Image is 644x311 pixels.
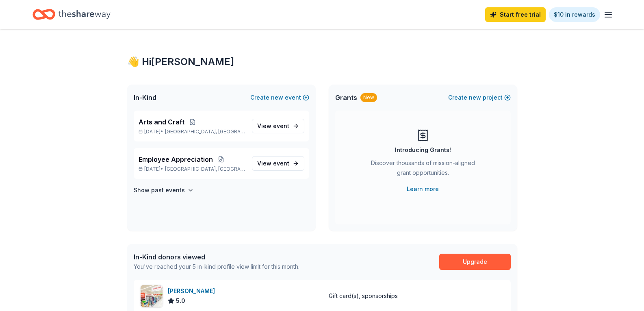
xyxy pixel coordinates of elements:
a: View event [252,156,304,171]
span: 5.0 [176,296,185,306]
div: 👋 Hi [PERSON_NAME] [127,55,517,68]
img: Image for Winn-Dixie [141,285,163,307]
span: Employee Appreciation [139,154,213,164]
div: New [360,93,377,102]
button: Createnewproject [448,93,511,102]
div: [PERSON_NAME] [168,286,218,296]
span: new [271,93,283,102]
div: In-Kind donors viewed [134,252,299,262]
h4: Show past events [134,185,185,195]
p: [DATE] • [139,166,245,172]
div: You've reached your 5 in-kind profile view limit for this month. [134,262,299,272]
span: event [273,122,289,129]
div: Gift card(s), sponsorships [329,291,398,301]
span: [GEOGRAPHIC_DATA], [GEOGRAPHIC_DATA] [165,128,245,135]
button: Createnewevent [250,93,309,102]
a: Learn more [407,184,439,194]
span: Grants [335,93,357,102]
div: Introducing Grants! [395,145,451,155]
span: View [257,159,289,168]
span: View [257,121,289,131]
div: Discover thousands of mission-aligned grant opportunities. [368,158,478,181]
a: Home [33,5,111,24]
a: $10 in rewards [549,7,600,22]
p: [DATE] • [139,128,245,135]
a: Start free trial [485,7,546,22]
button: Show past events [134,185,194,195]
span: Arts and Craft [139,117,184,127]
a: Upgrade [439,254,511,270]
span: new [469,93,481,102]
span: event [273,160,289,167]
a: View event [252,119,304,133]
span: In-Kind [134,93,156,102]
span: [GEOGRAPHIC_DATA], [GEOGRAPHIC_DATA] [165,166,245,172]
